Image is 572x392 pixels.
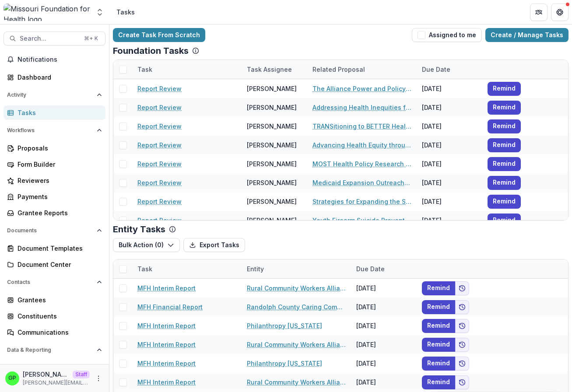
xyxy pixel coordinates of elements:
button: Remind [488,195,521,209]
img: Missouri Foundation for Health logo [4,3,90,21]
a: MFH Financial Report [137,302,203,311]
button: Open Documents [4,224,105,238]
a: MFH Interim Report [137,283,196,293]
a: Payments [4,189,105,204]
a: MFH Interim Report [137,359,196,368]
div: Due Date [351,259,417,278]
div: Griffin Perry [8,375,16,381]
a: MFH Interim Report [137,340,196,349]
button: Remind [422,357,455,371]
div: Related Proposal [307,65,370,74]
div: Entity [242,259,351,278]
p: Foundation Tasks [113,45,189,56]
p: [PERSON_NAME] [23,370,69,379]
div: [DATE] [351,316,417,335]
div: Task [132,259,242,278]
div: Task [132,60,242,79]
button: Remind [422,338,455,352]
a: MOST Health Policy Research Initiative [312,159,411,168]
div: Due Date [417,65,456,74]
button: Remind [488,176,521,190]
a: Advancing Health Equity through Government Systems Change [312,140,411,150]
a: Report Review [137,84,182,93]
button: Add to friends [455,319,469,333]
div: Task Assignee [242,65,297,74]
div: Dashboard [18,73,98,82]
button: Open Workflows [4,123,105,137]
a: Report Review [137,103,182,112]
div: [PERSON_NAME] [247,84,297,93]
a: MFH Interim Report [137,378,196,387]
span: Workflows [7,127,93,133]
a: Document Templates [4,241,105,255]
div: Grantees [18,295,98,304]
a: Strategies for Expanding the SLPS Healthy Schools Movement [312,197,411,206]
div: [PERSON_NAME] [247,178,297,187]
a: Report Review [137,122,182,131]
div: [DATE] [417,136,482,154]
div: [PERSON_NAME] [247,159,297,168]
span: Activity [7,92,93,98]
span: Search... [20,35,79,42]
div: Document Templates [18,244,98,253]
div: Constituents [18,311,98,321]
div: Payments [18,192,98,201]
a: Dashboard [4,70,105,84]
a: Medicaid Expansion Outreach, Enrollment and Renewal [312,178,411,187]
a: Rural Community Workers Alliance [247,340,346,349]
a: Report Review [137,140,182,150]
a: Document Center [4,257,105,272]
button: Remind [488,101,521,115]
div: [PERSON_NAME] [247,103,297,112]
div: Task [132,65,158,74]
div: [DATE] [417,192,482,211]
div: Entity [242,264,269,273]
a: Constituents [4,309,105,323]
a: Youth Firearm Suicide Prevention [312,216,411,225]
div: Due Date [417,60,482,79]
nav: breadcrumb [113,6,138,18]
div: [DATE] [417,117,482,136]
a: Report Review [137,197,182,206]
div: [DATE] [351,373,417,392]
a: Report Review [137,178,182,187]
a: Report Review [137,159,182,168]
button: Partners [530,3,547,21]
div: Related Proposal [307,60,417,79]
a: Proposals [4,141,105,155]
a: Create Task From Scratch [113,28,205,42]
a: Report Review [137,216,182,225]
button: Remind [488,138,521,152]
a: TRANSitioning to BETTER Health [312,122,411,131]
div: [DATE] [417,79,482,98]
div: Dashboard [18,363,98,372]
a: Grantee Reports [4,206,105,220]
div: [DATE] [351,335,417,354]
a: Form Builder [4,157,105,171]
div: [DATE] [351,279,417,297]
div: Task Assignee [242,60,307,79]
button: More [93,373,104,384]
a: MFH Interim Report [137,321,196,330]
span: Documents [7,227,93,234]
a: Randolph County Caring Community Inc [247,302,346,311]
button: Remind [422,281,455,295]
div: Communications [18,328,98,337]
a: Philanthropy [US_STATE] [247,321,322,330]
button: Export Tasks [183,238,245,252]
button: Assigned to me [412,28,482,42]
button: Remind [422,319,455,333]
button: Remind [488,82,521,96]
div: [DATE] [417,211,482,230]
button: Remind [422,300,455,314]
div: Task [132,264,158,273]
button: Notifications [4,52,105,66]
a: Dashboard [4,360,105,375]
div: Proposals [18,143,98,153]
